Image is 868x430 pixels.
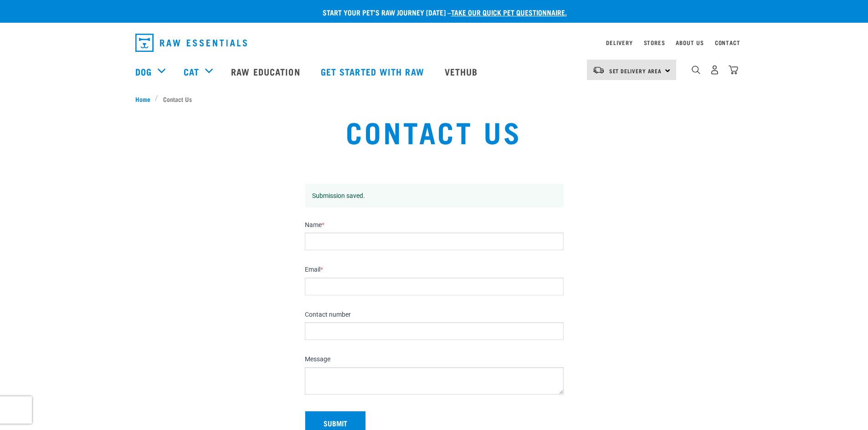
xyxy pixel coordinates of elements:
label: Message [305,355,564,364]
a: Delivery [606,41,632,44]
img: Raw Essentials Logo [135,34,247,52]
a: Vethub [436,53,489,90]
a: Get started with Raw [312,53,436,90]
img: user.png [710,65,719,75]
img: van-moving.png [592,66,605,74]
a: Raw Education [222,53,311,90]
nav: breadcrumbs [135,94,733,104]
img: home-icon-1@2x.png [692,66,700,74]
a: take our quick pet questionnaire. [451,10,567,14]
label: Name [305,221,564,229]
a: Dog [135,65,152,78]
h1: Contact Us [161,115,707,147]
label: Email [305,266,564,274]
p: Submission saved. [312,191,556,200]
img: home-icon@2x.png [729,65,738,75]
a: Contact [715,41,740,44]
label: Contact number [305,311,564,319]
span: Home [135,94,150,104]
a: Stores [644,41,665,44]
span: Set Delivery Area [609,69,662,72]
a: About Us [676,41,704,44]
a: Cat [184,65,199,78]
nav: dropdown navigation [128,30,740,56]
a: Home [135,94,155,104]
